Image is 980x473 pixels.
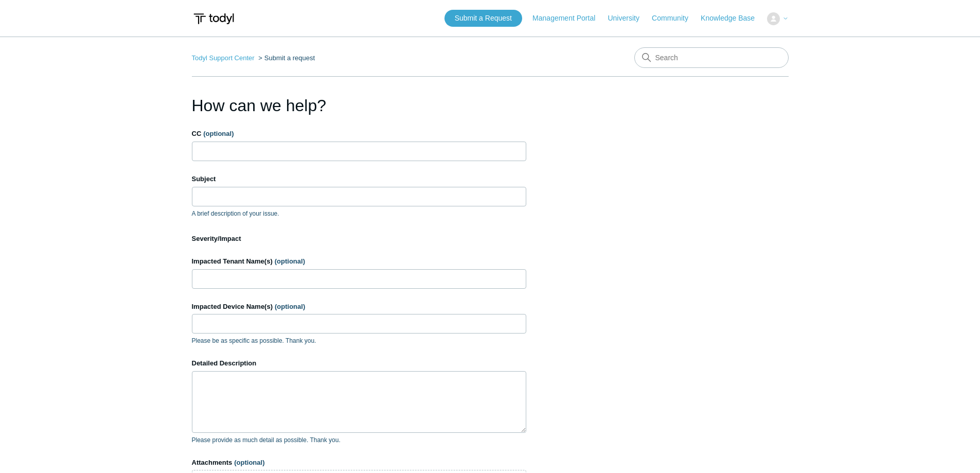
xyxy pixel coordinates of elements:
[192,209,526,218] p: A brief description of your issue.
[275,303,305,310] span: (optional)
[192,54,257,62] li: Todyl Support Center
[234,459,264,466] span: (optional)
[192,358,526,369] label: Detailed Description
[634,47,789,68] input: Search
[192,54,255,62] a: Todyl Support Center
[203,130,234,137] span: (optional)
[256,54,315,62] li: Submit a request
[652,13,699,24] a: Community
[192,435,526,445] p: Please provide as much detail as possible. Thank you.
[192,234,526,244] label: Severity/Impact
[192,302,526,312] label: Impacted Device Name(s)
[192,174,526,184] label: Subject
[275,257,305,265] span: (optional)
[192,93,526,118] h1: How can we help?
[192,129,526,139] label: CC
[444,10,522,27] a: Submit a Request
[192,458,526,468] label: Attachments
[701,13,765,24] a: Knowledge Base
[192,9,236,28] img: Todyl Support Center Help Center home page
[532,13,605,24] a: Management Portal
[192,256,526,267] label: Impacted Tenant Name(s)
[192,336,526,345] p: Please be as specific as possible. Thank you.
[608,13,649,24] a: University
